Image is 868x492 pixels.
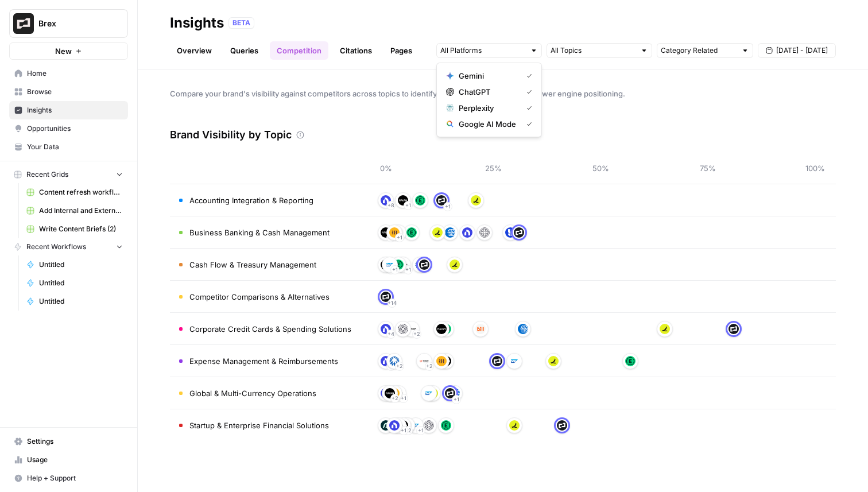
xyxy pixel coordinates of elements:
span: Recent Workflows [26,242,86,252]
span: Home [27,68,123,79]
span: Recent Grids [26,169,68,180]
img: Brex Logo [13,13,34,34]
span: Settings [27,436,123,447]
a: Settings [9,432,128,451]
button: Recent Grids [9,166,128,183]
span: + 1 [418,425,424,436]
button: Workspace: Brex [9,9,128,38]
span: + 2 [392,393,398,404]
span: + 1 [401,393,406,404]
span: Business Banking & Cash Management [189,227,330,238]
button: Recent Workflows [9,238,128,255]
a: Usage [9,451,128,469]
span: Cash Flow & Treasury Management [189,259,316,270]
span: + 2 [405,425,412,436]
img: dpuy9fgtzzbozrcqu5bcrvvrk61u [381,324,391,334]
span: [DATE] - [DATE] [776,45,828,56]
img: dpuy9fgtzzbozrcqu5bcrvvrk61u [462,227,472,238]
span: Add Internal and External Links (1) [39,206,123,216]
a: Opportunities [9,119,128,138]
img: sbpvt1g4t2aoklyk2mqn0viu62si [389,356,400,366]
span: + 14 [387,297,397,309]
span: Your Data [27,142,123,152]
a: Untitled [21,274,128,292]
img: kdxov251ic7b92t5csh260nah06d [398,195,408,206]
a: Overview [170,41,219,60]
img: svrdne9rl6jifekglb0oxba9pfc6 [419,356,429,366]
span: Perplexity [459,102,517,114]
img: 7qu06ljj934ye3fyzgpfrpph858h [432,227,443,238]
span: Content refresh workflow [39,187,123,197]
span: + 1 [397,232,402,243]
img: r62ylnxqpkxxzhvap3cpgzvzftzw [557,420,567,431]
img: lnwsrvugt38i6wgehz6qjtfewm3g [436,356,447,366]
a: Browse [9,83,128,101]
span: Untitled [39,259,123,270]
img: r62ylnxqpkxxzhvap3cpgzvzftzw [436,195,447,206]
img: 006fbtxikyv04rfxttdiz56ygwh7 [410,420,421,431]
span: + 4 [387,232,394,243]
span: Compare your brand's visibility against competitors across topics to identify gaps and opportunit... [170,88,836,99]
span: + 4 [387,328,394,340]
span: 0% [374,162,397,174]
a: Add Internal and External Links (1) [21,202,128,220]
img: nv9f19utebsesefv9e8hf7vno93r [393,259,404,270]
a: Your Data [9,138,128,156]
span: Usage [27,455,123,465]
img: h4bau9jr31b1pyavpgvblgk3uq29 [445,227,455,238]
span: 50% [589,162,612,174]
a: Competition [270,41,328,60]
img: 7qu06ljj934ye3fyzgpfrpph858h [471,195,481,206]
img: r62ylnxqpkxxzhvap3cpgzvzftzw [381,292,391,302]
button: New [9,42,128,60]
img: xj8oqtwscbm4q0k8oh3mbfq9v8m5 [381,420,391,431]
span: + 1 [405,264,411,276]
span: Untitled [39,296,123,307]
img: r62ylnxqpkxxzhvap3cpgzvzftzw [419,259,429,270]
span: 25% [482,162,505,174]
img: kdxov251ic7b92t5csh260nah06d [381,259,391,270]
span: Expense Management & Reimbursements [189,355,338,367]
span: Opportunities [27,123,123,134]
img: dpuy9fgtzzbozrcqu5bcrvvrk61u [381,195,391,206]
a: Insights [9,101,128,119]
img: nv9f19utebsesefv9e8hf7vno93r [406,227,417,238]
span: Brex [38,18,108,29]
a: Citations [333,41,379,60]
span: + 2 [426,361,433,372]
a: Write Content Briefs (2) [21,220,128,238]
img: dpuy9fgtzzbozrcqu5bcrvvrk61u [381,388,391,398]
a: Untitled [21,255,128,274]
span: New [55,45,72,57]
span: Global & Multi-Currency Operations [189,388,316,399]
img: kdxov251ic7b92t5csh260nah06d [436,324,447,334]
img: lrh2mueriarel2y2ccpycmcdkl1y [424,420,434,431]
img: 7qu06ljj934ye3fyzgpfrpph858h [548,356,559,366]
span: 75% [696,162,719,174]
span: + 1 [445,201,451,212]
h3: Brand Visibility by Topic [170,127,292,143]
span: Write Content Briefs (2) [39,224,123,234]
img: lrh2mueriarel2y2ccpycmcdkl1y [398,324,408,334]
img: kdxov251ic7b92t5csh260nah06d [385,388,395,398]
img: lrh2mueriarel2y2ccpycmcdkl1y [479,227,490,238]
a: Pages [383,41,419,60]
span: + 1 [405,200,411,211]
img: r62ylnxqpkxxzhvap3cpgzvzftzw [514,227,524,238]
span: Accounting Integration & Reporting [189,195,313,206]
div: BETA [228,17,254,29]
span: Competitor Comparisons & Alternatives [189,291,330,303]
input: All Platforms [440,45,525,56]
span: + 2 [413,328,420,340]
span: Gemini [459,70,517,82]
a: Content refresh workflow [21,183,128,202]
button: [DATE] - [DATE] [758,43,836,58]
img: dpuy9fgtzzbozrcqu5bcrvvrk61u [389,420,400,431]
a: Untitled [21,292,128,311]
img: 006fbtxikyv04rfxttdiz56ygwh7 [509,356,520,366]
span: + 2 [387,361,394,372]
img: nv9f19utebsesefv9e8hf7vno93r [625,356,635,366]
img: kdxov251ic7b92t5csh260nah06d [381,227,391,238]
img: r62ylnxqpkxxzhvap3cpgzvzftzw [492,356,502,366]
span: + 2 [396,361,403,372]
